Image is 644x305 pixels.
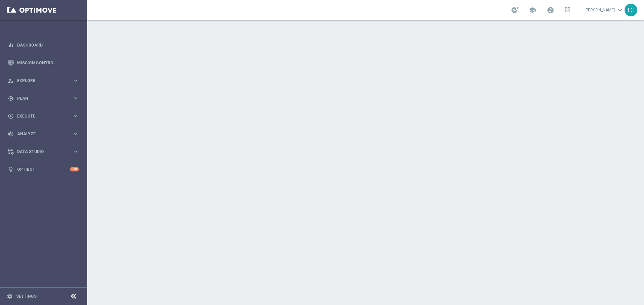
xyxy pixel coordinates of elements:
button: play_circle_outline Execute keyboard_arrow_right [7,113,79,119]
div: Dashboard [8,36,79,54]
i: settings [7,293,13,299]
span: Analyze [17,132,72,136]
span: Explore [17,79,72,83]
a: [PERSON_NAME]keyboard_arrow_down [584,5,625,15]
i: keyboard_arrow_right [72,95,79,101]
span: Data Studio [17,150,72,154]
button: Mission Control [7,60,79,66]
i: equalizer [8,42,14,48]
button: equalizer Dashboard [7,43,79,48]
span: keyboard_arrow_down [616,6,624,14]
i: play_circle_outline [8,113,14,119]
div: Analyze [8,131,72,137]
i: lightbulb [8,166,14,172]
a: Settings [16,294,37,298]
div: Data Studio [8,149,72,155]
div: Execute [8,113,72,119]
button: lightbulb Optibot +10 [7,167,79,172]
i: gps_fixed [8,95,14,101]
i: person_search [8,78,14,84]
i: keyboard_arrow_right [72,131,79,137]
div: Mission Control [8,54,79,72]
div: LG [625,4,637,16]
i: track_changes [8,131,14,137]
a: Optibot [17,160,70,178]
div: +10 [70,167,79,171]
a: Dashboard [17,36,79,54]
i: keyboard_arrow_right [72,148,79,155]
i: keyboard_arrow_right [72,77,79,84]
a: Mission Control [17,54,79,72]
span: Execute [17,114,72,118]
span: school [529,6,536,14]
button: Data Studio keyboard_arrow_right [7,149,79,154]
span: Plan [17,96,72,100]
div: Explore [8,78,72,84]
i: keyboard_arrow_right [72,113,79,119]
button: gps_fixed Plan keyboard_arrow_right [7,96,79,101]
button: track_changes Analyze keyboard_arrow_right [7,131,79,137]
div: Optibot [8,160,79,178]
div: Plan [8,95,72,101]
button: person_search Explore keyboard_arrow_right [7,78,79,83]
